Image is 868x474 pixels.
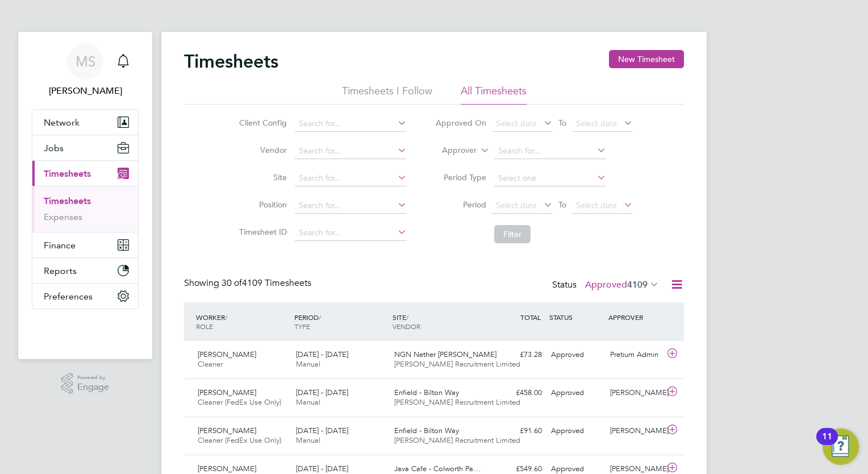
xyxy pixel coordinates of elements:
[546,307,606,327] div: STATUS
[494,143,606,159] input: Search for...
[487,346,546,364] div: £73.28
[394,350,496,359] span: NGN Nether [PERSON_NAME]
[61,373,110,394] a: Powered byEngage
[198,464,256,473] span: [PERSON_NAME]
[823,429,859,465] button: Open Resource Center, 11 new notifications
[606,307,665,327] div: APPROVER
[193,307,291,336] div: WORKER
[394,464,481,473] span: Java Cafe - Colworth Pa…
[555,197,570,212] span: To
[44,168,91,179] span: Timesheets
[198,426,256,435] span: [PERSON_NAME]
[296,435,320,445] span: Manual
[77,382,109,392] span: Engage
[576,118,617,128] span: Select date
[44,143,64,153] span: Jobs
[225,313,227,322] span: /
[222,277,311,289] span: 4109 Timesheets
[487,422,546,440] div: £91.60
[236,199,287,210] label: Position
[546,346,606,364] div: Approved
[394,397,520,407] span: [PERSON_NAME] Recruitment Limited
[425,145,477,156] label: Approver
[196,322,213,331] span: ROLE
[44,117,80,128] span: Network
[18,32,152,359] nav: Main navigation
[236,118,287,128] label: Client Config
[296,359,320,369] span: Manual
[393,322,420,331] span: VENDOR
[77,373,109,382] span: Powered by
[32,258,138,283] button: Reports
[198,350,256,359] span: [PERSON_NAME]
[76,54,95,69] span: MS
[296,350,348,359] span: [DATE] - [DATE]
[32,321,139,339] a: Go to home page
[435,172,486,182] label: Period Type
[198,397,281,407] span: Cleaner (FedEx Use Only)
[435,118,486,128] label: Approved On
[552,277,661,293] div: Status
[496,118,537,128] span: Select date
[585,279,659,290] label: Approved
[295,198,407,214] input: Search for...
[494,171,606,186] input: Select one
[394,426,459,435] span: Enfield - Bilton Way
[295,225,407,241] input: Search for...
[606,346,665,364] div: Pretium Admin
[394,388,459,397] span: Enfield - Bilton Way
[236,172,287,182] label: Site
[32,135,138,160] button: Jobs
[342,84,432,105] li: Timesheets I Follow
[822,436,832,451] div: 11
[198,388,256,397] span: [PERSON_NAME]
[295,171,407,186] input: Search for...
[294,322,310,331] span: TYPE
[32,43,139,98] a: MS[PERSON_NAME]
[496,200,537,210] span: Select date
[44,291,93,302] span: Preferences
[236,145,287,155] label: Vendor
[32,84,139,98] span: Millie Simmons
[44,196,91,206] a: Timesheets
[406,313,408,322] span: /
[546,384,606,402] div: Approved
[184,277,314,289] div: Showing
[236,227,287,237] label: Timesheet ID
[296,397,320,407] span: Manual
[296,464,348,473] span: [DATE] - [DATE]
[32,284,138,309] button: Preferences
[494,225,531,243] button: Filter
[394,359,520,369] span: [PERSON_NAME] Recruitment Limited
[32,161,138,186] button: Timesheets
[184,50,278,73] h2: Timesheets
[222,277,242,289] span: 30 of
[609,50,684,68] button: New Timesheet
[576,200,617,210] span: Select date
[627,279,648,290] span: 4109
[546,422,606,440] div: Approved
[435,199,486,210] label: Period
[32,186,138,232] div: Timesheets
[461,84,527,105] li: All Timesheets
[296,388,348,397] span: [DATE] - [DATE]
[32,232,138,257] button: Finance
[555,115,570,130] span: To
[319,313,321,322] span: /
[295,143,407,159] input: Search for...
[606,422,665,440] div: [PERSON_NAME]
[487,384,546,402] div: £458.00
[394,435,520,445] span: [PERSON_NAME] Recruitment Limited
[32,110,138,135] button: Network
[390,307,488,336] div: SITE
[520,313,541,322] span: TOTAL
[291,307,390,336] div: PERIOD
[606,384,665,402] div: [PERSON_NAME]
[198,435,281,445] span: Cleaner (FedEx Use Only)
[198,359,223,369] span: Cleaner
[296,426,348,435] span: [DATE] - [DATE]
[44,240,76,251] span: Finance
[52,321,118,339] img: berryrecruitment-logo-retina.png
[44,265,77,276] span: Reports
[44,211,82,222] a: Expenses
